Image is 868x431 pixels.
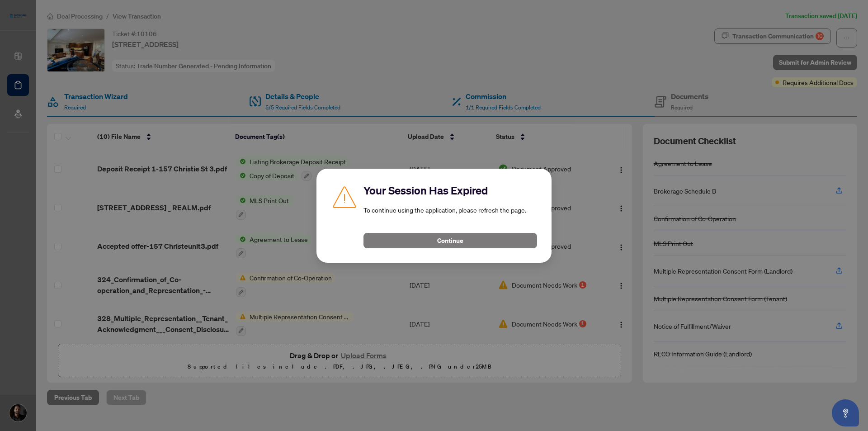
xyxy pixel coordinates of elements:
[331,183,358,210] img: Caution icon
[363,233,537,248] button: Continue
[363,183,537,198] h2: Your Session Has Expired
[437,233,463,248] span: Continue
[832,399,859,426] button: Open asap
[363,183,537,248] div: To continue using the application, please refresh the page.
